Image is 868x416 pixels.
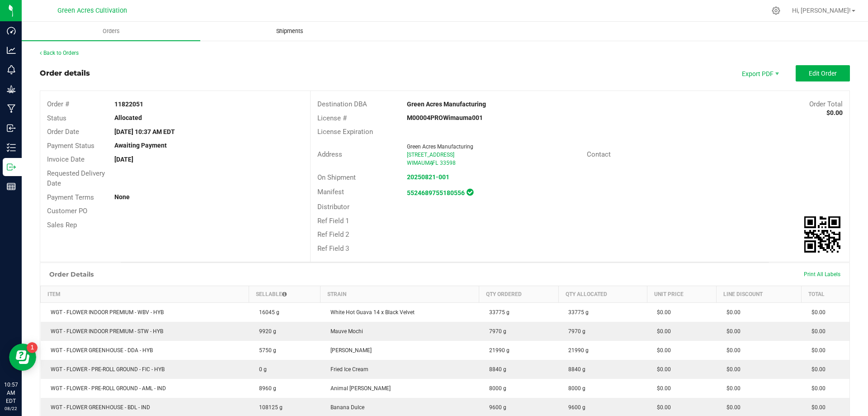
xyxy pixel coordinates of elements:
span: WGT - FLOWER GREENHOUSE - BDL - IND [46,404,150,411]
inline-svg: Analytics [7,46,16,55]
p: 10:57 AM EDT [4,381,18,405]
span: Edit Order [809,70,837,77]
span: Green Acres Cultivation [57,7,127,14]
a: 20250821-001 [407,173,449,181]
li: Export PDF [732,65,787,81]
span: WGT - FLOWER GREENHOUSE - DDA - HYB [46,347,153,354]
span: WGT - FLOWER - PRE-ROLL GROUND - FIC - HYB [46,366,165,373]
span: 16045 g [255,309,279,316]
p: 08/22 [4,405,18,412]
inline-svg: Dashboard [7,26,16,35]
th: Line Discount [717,286,802,303]
span: Orders [90,27,132,35]
span: 7970 g [564,328,585,335]
span: Manifest [317,188,344,196]
button: Edit Order [796,65,850,81]
span: Payment Status [47,142,94,150]
th: Sellable [249,286,321,303]
span: 21990 g [564,347,589,354]
iframe: Resource center [9,344,36,371]
h1: Order Details [49,271,94,278]
span: In Sync [467,187,473,197]
inline-svg: Grow [7,85,16,94]
span: Order Total [809,100,843,108]
strong: [DATE] 10:37 AM EDT [114,128,175,135]
span: Distributor [317,203,349,211]
inline-svg: Inventory [7,143,16,152]
span: 9600 g [485,404,506,411]
span: License Expiration [317,128,373,136]
span: Fried Ice Cream [326,366,368,373]
strong: Awaiting Payment [114,142,167,149]
span: $0.00 [722,347,741,354]
span: WGT - FLOWER INDOOR PREMIUM - WBV - HYB [46,309,164,316]
span: Banana Dulce [326,404,364,411]
span: 8000 g [485,385,506,392]
span: 8960 g [255,385,276,392]
span: 9920 g [255,328,276,335]
span: 33775 g [564,309,589,316]
span: WGT - FLOWER INDOOR PREMIUM - STW - HYB [46,328,163,335]
span: WIMAUMA [407,160,433,166]
span: 7970 g [485,328,506,335]
span: Order # [47,100,69,108]
th: Qty Allocated [558,286,647,303]
span: $0.00 [807,366,826,373]
span: Sales Rep [47,221,77,229]
a: Orders [22,22,200,41]
span: Status [47,114,66,122]
span: $0.00 [722,366,741,373]
span: $0.00 [722,385,741,392]
span: Customer PO [47,207,87,215]
span: [PERSON_NAME] [326,347,372,354]
span: Print All Labels [804,271,840,277]
inline-svg: Manufacturing [7,104,16,113]
inline-svg: Inbound [7,124,16,133]
span: Hi, [PERSON_NAME]! [792,7,851,14]
span: , [431,160,432,166]
strong: 11822051 [114,100,143,108]
strong: [DATE] [114,156,133,163]
span: On Shipment [317,173,356,182]
th: Strain [321,286,479,303]
th: Total [802,286,849,303]
img: Scan me! [804,216,840,253]
span: $0.00 [652,366,671,373]
span: $0.00 [722,309,741,316]
span: 8840 g [485,366,506,373]
strong: Green Acres Manufacturing [407,100,486,108]
span: 108125 g [255,404,283,411]
span: Green Acres Manufacturing [407,143,473,150]
strong: 5524689755180556 [407,189,465,196]
span: $0.00 [722,404,741,411]
span: [STREET_ADDRESS] [407,152,454,158]
span: FL [432,160,438,166]
span: $0.00 [652,404,671,411]
a: Shipments [200,22,379,41]
strong: None [114,193,130,201]
a: Back to Orders [40,50,79,56]
span: Address [317,150,342,158]
inline-svg: Reports [7,182,16,191]
span: $0.00 [652,328,671,335]
strong: $0.00 [826,109,843,116]
span: License # [317,114,347,122]
span: $0.00 [807,347,826,354]
span: Animal [PERSON_NAME] [326,385,391,392]
span: 33775 g [485,309,509,316]
span: 8000 g [564,385,585,392]
inline-svg: Monitoring [7,65,16,74]
span: Ref Field 1 [317,217,349,225]
span: $0.00 [807,328,826,335]
span: $0.00 [652,385,671,392]
div: Order details [40,68,90,79]
th: Item [41,286,249,303]
span: $0.00 [807,404,826,411]
span: 21990 g [485,347,509,354]
span: $0.00 [722,328,741,335]
span: 33598 [440,160,456,166]
th: Qty Ordered [479,286,559,303]
span: $0.00 [652,309,671,316]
